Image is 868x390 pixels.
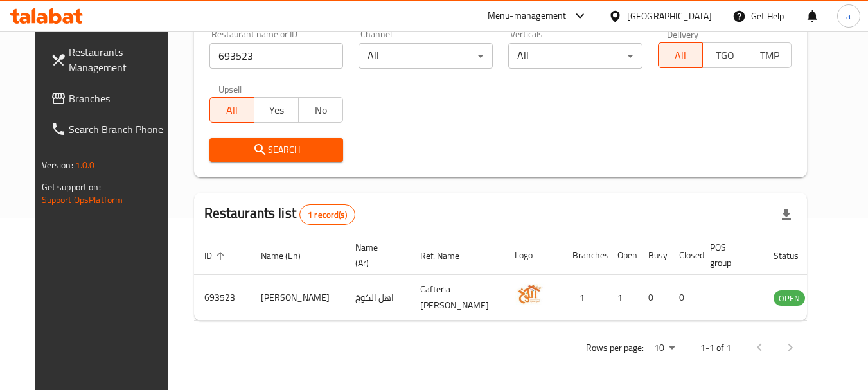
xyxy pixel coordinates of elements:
span: ID [204,248,229,263]
div: Total records count [299,204,355,225]
p: Rows per page: [586,340,644,356]
span: Restaurants Management [69,44,170,75]
th: Open [607,236,638,275]
div: [GEOGRAPHIC_DATA] [627,9,712,23]
a: Restaurants Management [40,37,181,83]
span: Name (Ar) [355,240,394,270]
button: All [658,42,703,68]
input: Search for restaurant name or ID.. [209,43,344,69]
th: Closed [669,236,700,275]
div: Menu-management [488,8,567,24]
th: Branches [562,236,607,275]
th: Busy [638,236,669,275]
span: All [664,46,698,65]
label: Delivery [667,30,699,39]
span: All [215,101,249,120]
span: POS group [710,240,748,270]
span: 1 record(s) [300,209,355,221]
button: TMP [747,42,792,68]
span: TMP [752,46,786,65]
div: All [508,43,642,69]
td: 1 [562,275,607,321]
span: a [846,9,851,23]
img: Ahil Alkoukh [515,279,547,311]
a: Branches [40,83,181,114]
a: Support.OpsPlatform [42,191,123,208]
span: Ref. Name [420,248,476,263]
td: [PERSON_NAME] [251,275,345,321]
button: TGO [702,42,747,68]
span: Get support on: [42,179,101,195]
td: 1 [607,275,638,321]
span: Search [220,142,333,158]
a: Search Branch Phone [40,114,181,145]
label: Upsell [218,84,242,93]
td: 0 [638,275,669,321]
th: Logo [504,236,562,275]
p: 1-1 of 1 [700,340,731,356]
div: Rows per page: [649,339,680,358]
span: Status [774,248,815,263]
span: 1.0.0 [75,157,95,173]
td: اهل الكوخ [345,275,410,321]
div: Export file [771,199,802,230]
span: No [304,101,338,120]
td: Cafteria [PERSON_NAME] [410,275,504,321]
button: Search [209,138,344,162]
td: 0 [669,275,700,321]
span: TGO [708,46,742,65]
span: Branches [69,91,170,106]
button: Yes [254,97,299,123]
button: No [298,97,343,123]
span: Version: [42,157,73,173]
td: 693523 [194,275,251,321]
span: Search Branch Phone [69,121,170,137]
span: Name (En) [261,248,317,263]
div: All [359,43,493,69]
h2: Restaurants list [204,204,355,225]
span: OPEN [774,291,805,306]
span: Yes [260,101,294,120]
button: All [209,97,254,123]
